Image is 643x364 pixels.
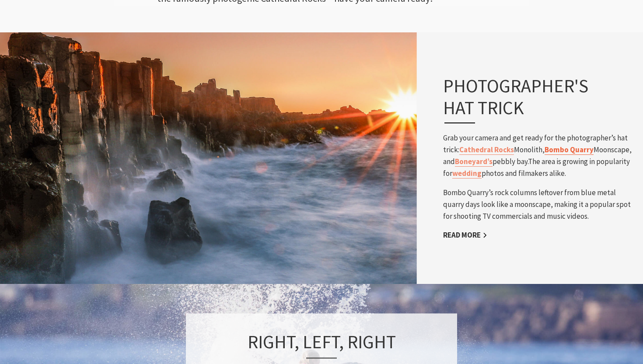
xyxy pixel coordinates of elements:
a: Boneyard’s [455,157,493,167]
h3: Right, left, right [206,331,437,358]
a: Cathedral Rocks [459,145,514,155]
a: Bombo Quarry [545,145,594,155]
a: wedding [452,168,482,178]
h3: Photographer's hat trick [443,75,615,123]
a: Read More [443,230,487,240]
p: Grab your camera and get ready for the photographer’s hat trick: Monolith, Moonscape, and pebbly ... [443,132,634,180]
p: Bombo Quarry’s rock columns leftover from blue metal quarry days look like a moonscape, making it... [443,187,634,223]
